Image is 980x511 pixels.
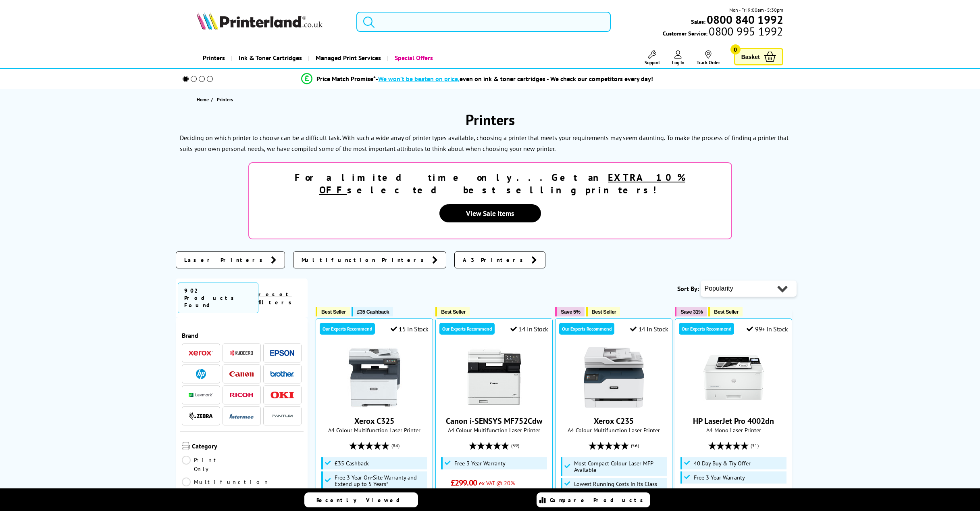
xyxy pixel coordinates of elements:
span: Price Match Promise* [316,75,376,83]
a: Xerox C325 [344,401,405,409]
div: 15 In Stock [391,325,429,333]
a: Recently Viewed [304,492,418,507]
img: Ricoh [229,393,254,397]
p: To make the process of finding a printer that suits your own personal needs, we have compiled som... [180,134,789,153]
button: Best Seller [586,307,620,316]
img: Kyocera [229,350,254,356]
span: Support [645,59,660,65]
span: A4 Colour Multifunction Laser Printer [560,426,668,434]
span: Compare Products [550,496,647,504]
span: A3 Printers [463,256,527,264]
span: A4 Colour Multifunction Laser Printer [320,426,429,434]
a: Ricoh [229,390,254,400]
span: Free 3 Year Warranty [454,460,506,467]
a: Compare Products [537,492,650,507]
span: Category [192,442,302,452]
span: Lowest Running Costs in its Class [574,481,657,487]
div: Our Experts Recommend [439,323,495,335]
a: Canon i-SENSYS MF752Cdw [446,416,542,426]
a: Log In [672,50,685,65]
a: Brother [270,369,294,379]
a: Xerox C235 [594,416,634,426]
a: Xerox [189,348,213,358]
span: Laser Printers [184,256,267,264]
span: Recently Viewed [316,496,408,504]
div: 14 In Stock [510,325,548,333]
button: Save 5% [555,307,584,316]
a: OKI [270,390,294,400]
div: 99+ In Stock [747,325,788,333]
a: Support [645,50,660,65]
a: Canon [229,369,254,379]
a: Xerox C325 [354,416,394,426]
div: - even on ink & toner cartridges - We check our competitors every day! [376,75,653,83]
img: Zebra [189,412,213,420]
u: EXTRA 10% OFF [319,171,686,196]
span: ex VAT @ 20% [479,479,515,487]
img: Intermec [229,413,254,419]
span: Best Seller [592,309,616,315]
img: Canon [229,371,254,377]
a: Track Order [697,50,720,65]
span: Free 3 Year On-Site Warranty and Extend up to 5 Years* [335,474,426,487]
span: £35 Cashback [335,460,369,467]
a: HP LaserJet Pro 4002dn [703,401,764,409]
span: Customer Service: [663,27,783,37]
span: (56) [631,438,639,453]
div: 14 In Stock [630,325,668,333]
button: £35 Cashback [352,307,393,316]
span: Best Seller [714,309,739,315]
span: Save 5% [561,309,580,315]
img: Epson [270,350,294,356]
span: Mon - Fri 9:00am - 5:30pm [729,6,783,14]
span: Basket [741,51,760,62]
a: Print Only [182,456,242,473]
a: View Sale Items [439,204,541,222]
span: Sort By: [677,285,699,293]
a: 0800 840 1992 [705,16,783,23]
img: Pantum [270,411,294,421]
a: Home [197,95,211,104]
span: Multifunction Printers [302,256,428,264]
strong: For a limited time only...Get an selected best selling printers! [295,171,685,196]
span: Log In [672,59,685,65]
div: Our Experts Recommend [679,323,734,335]
a: Xerox C235 [584,401,644,409]
img: Xerox [189,350,213,356]
span: Best Seller [321,309,346,315]
span: (31) [751,438,759,453]
img: Xerox C325 [344,347,405,408]
span: 0800 995 1992 [707,27,783,35]
span: (39) [511,438,519,453]
div: Our Experts Recommend [559,323,614,335]
a: Pantum [270,411,294,421]
span: Most Compact Colour Laser MFP Available [574,460,665,473]
li: modal_Promise [172,72,783,86]
a: Epson [270,348,294,358]
span: We won’t be beaten on price, [378,75,460,83]
span: A4 Colour Multifunction Laser Printer [440,426,548,434]
a: Kyocera [229,348,254,358]
a: Printerland Logo [197,12,346,31]
button: Best Seller [708,307,743,316]
img: OKI [270,392,294,398]
span: 902 Products Found [178,283,258,313]
a: Printers [197,48,231,68]
a: Intermec [229,411,254,421]
img: HP [196,369,206,379]
button: Best Seller [316,307,350,316]
a: Managed Print Services [308,48,387,68]
a: Basket 0 [734,48,783,65]
a: Multifunction [182,477,270,486]
a: A3 Printers [454,251,545,268]
span: Ink & Toner Cartridges [239,48,302,68]
div: Our Experts Recommend [320,323,375,335]
b: 0800 840 1992 [707,12,783,27]
a: Ink & Toner Cartridges [231,48,308,68]
span: A4 Mono Laser Printer [679,426,788,434]
span: £35 Cashback [357,309,389,315]
span: 0 [730,44,741,54]
a: Zebra [189,411,213,421]
a: Special Offers [387,48,439,68]
img: Xerox C235 [584,347,644,408]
